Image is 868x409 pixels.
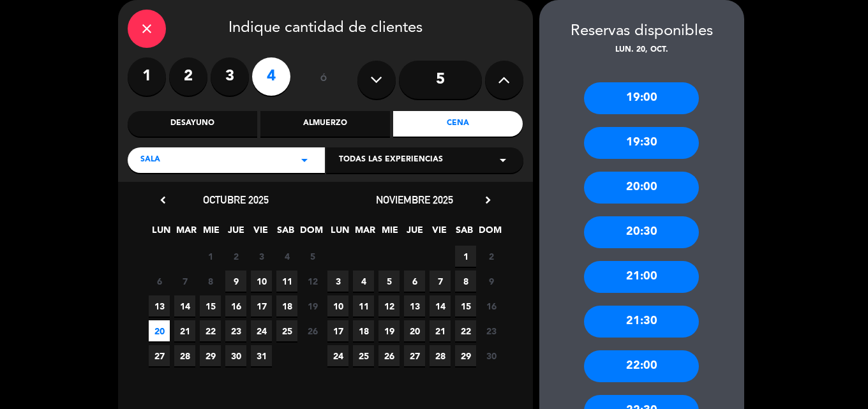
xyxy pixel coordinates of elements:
span: 14 [174,295,195,316]
span: 9 [481,271,502,292]
span: 4 [276,246,297,267]
span: 9 [225,271,246,292]
span: 19 [378,320,400,341]
span: SAB [454,223,475,244]
span: 16 [225,295,246,316]
span: VIE [429,223,450,244]
span: 26 [378,345,400,366]
span: 21 [174,320,195,341]
label: 3 [211,57,249,96]
span: 11 [353,295,374,316]
div: Reservas disponibles [539,19,744,44]
div: Desayuno [128,111,257,137]
span: MAR [176,223,197,244]
span: 6 [404,271,425,292]
span: 10 [251,271,272,292]
div: 22:00 [584,350,699,382]
label: 2 [169,57,207,96]
span: 23 [481,320,502,341]
span: 25 [353,345,374,366]
span: 29 [455,345,476,366]
span: 12 [302,271,323,292]
span: 10 [327,295,348,316]
div: 21:00 [584,261,699,293]
div: ó [303,57,345,102]
span: 2 [225,246,246,267]
span: 17 [251,295,272,316]
span: 13 [404,295,425,316]
span: VIE [250,223,271,244]
span: 21 [430,320,451,341]
span: DOM [479,223,500,244]
span: 28 [430,345,451,366]
div: Cena [393,111,523,137]
span: 4 [353,271,374,292]
span: 16 [481,295,502,316]
span: 20 [149,320,170,341]
span: octubre 2025 [203,193,269,206]
span: 17 [327,320,348,341]
div: 19:00 [584,82,699,114]
span: 18 [353,320,374,341]
span: DOM [300,223,321,244]
span: MIE [200,223,221,244]
span: 6 [149,271,170,292]
span: 22 [455,320,476,341]
span: 12 [378,295,400,316]
i: arrow_drop_down [495,152,511,168]
span: JUE [225,223,246,244]
label: 4 [252,57,290,96]
span: 8 [455,271,476,292]
span: 29 [200,345,221,366]
span: 2 [481,246,502,267]
span: LUN [329,223,350,244]
span: SAB [275,223,296,244]
div: Indique cantidad de clientes [128,10,523,48]
span: 13 [149,295,170,316]
span: 23 [225,320,246,341]
span: 27 [404,345,425,366]
i: chevron_right [481,193,495,207]
span: 22 [200,320,221,341]
span: 7 [430,271,451,292]
span: 1 [200,246,221,267]
span: 3 [327,271,348,292]
span: 15 [200,295,221,316]
i: close [139,21,154,36]
span: 1 [455,246,476,267]
span: 5 [302,246,323,267]
label: 1 [128,57,166,96]
span: 30 [481,345,502,366]
span: noviembre 2025 [376,193,453,206]
span: 28 [174,345,195,366]
div: 21:30 [584,306,699,338]
span: 24 [251,320,272,341]
span: LUN [151,223,172,244]
span: JUE [404,223,425,244]
div: 20:30 [584,216,699,248]
span: 3 [251,246,272,267]
span: 26 [302,320,323,341]
span: 15 [455,295,476,316]
i: arrow_drop_down [297,152,312,168]
span: 11 [276,271,297,292]
span: 20 [404,320,425,341]
span: 27 [149,345,170,366]
span: 19 [302,295,323,316]
i: chevron_left [156,193,170,207]
span: 24 [327,345,348,366]
span: 30 [225,345,246,366]
span: 25 [276,320,297,341]
span: 5 [378,271,400,292]
span: MIE [379,223,400,244]
span: 7 [174,271,195,292]
span: 14 [430,295,451,316]
span: 18 [276,295,297,316]
span: Todas las experiencias [339,154,443,167]
span: 8 [200,271,221,292]
div: lun. 20, oct. [539,44,744,57]
span: SALA [140,154,160,167]
span: MAR [354,223,375,244]
div: Almuerzo [260,111,390,137]
span: 31 [251,345,272,366]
